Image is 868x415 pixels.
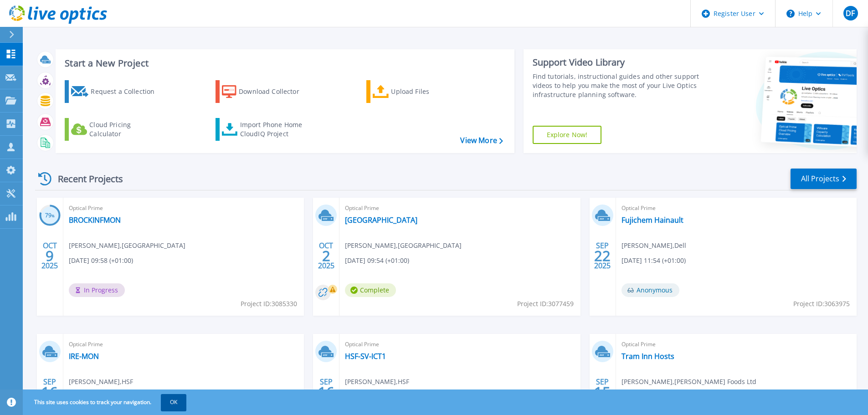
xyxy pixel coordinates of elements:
a: Cloud Pricing Calculator [65,118,166,141]
a: IRE-MON [69,352,99,361]
div: Cloud Pricing Calculator [89,120,162,138]
span: [PERSON_NAME] , Dell [621,241,686,251]
span: 9 [46,252,54,260]
span: Optical Prime [345,339,575,349]
span: This site uses cookies to track your navigation. [25,394,186,410]
span: Project ID: 3063975 [793,299,850,309]
div: Request a Collection [91,82,164,101]
a: Request a Collection [65,80,166,103]
span: Optical Prime [69,203,298,213]
a: All Projects [791,169,857,189]
span: [PERSON_NAME] , [GEOGRAPHIC_DATA] [345,241,462,251]
div: SEP 2025 [594,239,611,272]
span: 16 [318,388,334,396]
div: SEP 2025 [318,375,335,409]
span: [PERSON_NAME] , HSF [69,377,133,387]
span: Project ID: 3077459 [517,299,574,309]
button: OK [161,394,186,410]
div: OCT 2025 [318,239,335,272]
span: [DATE] 09:58 (+01:00) [69,256,133,266]
span: [DATE] 09:54 (+01:00) [345,256,409,266]
a: Upload Files [366,80,468,103]
a: HSF-SV-ICT1 [345,352,386,361]
a: Download Collector [216,80,317,103]
span: % [51,213,55,218]
span: 22 [594,252,611,260]
span: Project ID: 3085330 [241,299,297,309]
div: SEP 2025 [594,375,611,409]
div: OCT 2025 [41,239,58,272]
span: Optical Prime [621,339,851,349]
span: [PERSON_NAME] , HSF [345,377,409,387]
div: Find tutorials, instructional guides and other support videos to help you make the most of your L... [533,72,703,99]
span: [DATE] 11:54 (+01:00) [621,256,686,266]
div: Support Video Library [533,56,703,68]
a: Fujichem Hainault [621,215,683,225]
span: Anonymous [621,283,679,297]
span: In Progress [69,283,125,297]
span: 16 [41,388,58,396]
span: 15 [594,388,611,396]
span: Optical Prime [621,203,851,213]
span: DF [846,10,855,17]
a: View More [460,136,503,145]
div: Recent Projects [35,168,135,190]
div: Download Collector [239,82,312,101]
span: [PERSON_NAME] , [GEOGRAPHIC_DATA] [69,241,185,251]
div: Import Phone Home CloudIQ Project [240,120,311,138]
a: BROCKINFMON [69,215,121,225]
a: [GEOGRAPHIC_DATA] [345,215,417,225]
span: Optical Prime [69,339,298,349]
a: Tram Inn Hosts [621,352,674,361]
span: [PERSON_NAME] , [PERSON_NAME] Foods Ltd [621,377,756,387]
h3: Start a New Project [65,58,503,68]
div: Upload Files [391,82,464,101]
h3: 79 [39,210,61,221]
span: Optical Prime [345,203,575,213]
span: 2 [322,252,330,260]
a: Explore Now! [533,126,602,144]
div: SEP 2025 [41,375,58,409]
span: Complete [345,283,396,297]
